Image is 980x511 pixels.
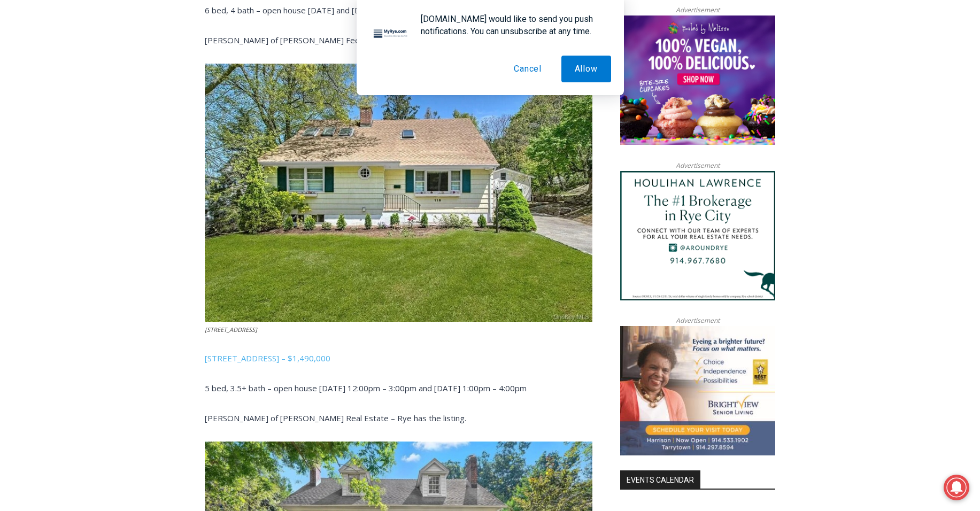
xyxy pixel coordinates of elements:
div: 6 [125,90,129,101]
button: Cancel [500,56,555,82]
span: Intern @ [DOMAIN_NAME] [280,106,496,130]
img: 116 North Street, Rye [205,64,592,322]
span: Advertisement [665,160,730,171]
p: 5 bed, 3.5+ bath – open house [DATE] 12:00pm – 3:00pm and [DATE] 1:00pm – 4:00pm [205,382,592,394]
div: "The first chef I interviewed talked about coming to [GEOGRAPHIC_DATA] from [GEOGRAPHIC_DATA] in ... [270,1,505,104]
h4: [PERSON_NAME] Read Sanctuary Fall Fest: [DATE] [9,107,137,132]
a: [STREET_ADDRESS] – $1,490,000 [205,353,330,363]
img: notification icon [369,13,412,56]
div: [DOMAIN_NAME] would like to send you push notifications. You can unsubscribe at any time. [412,13,611,37]
div: 4 [112,90,117,101]
div: Live Music [112,32,143,88]
img: Brightview Senior Living [620,326,775,455]
a: [PERSON_NAME] Read Sanctuary Fall Fest: [DATE] [1,106,155,133]
figcaption: [STREET_ADDRESS] [205,325,592,335]
div: / [119,90,122,101]
span: Advertisement [665,315,730,326]
button: Allow [561,56,611,82]
a: Intern @ [DOMAIN_NAME] [257,104,518,133]
p: [PERSON_NAME] of [PERSON_NAME] Real Estate – Rye has the listing. [205,412,592,424]
img: Houlihan Lawrence The #1 Brokerage in Rye City [620,171,775,300]
h2: Events Calendar [620,470,700,489]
